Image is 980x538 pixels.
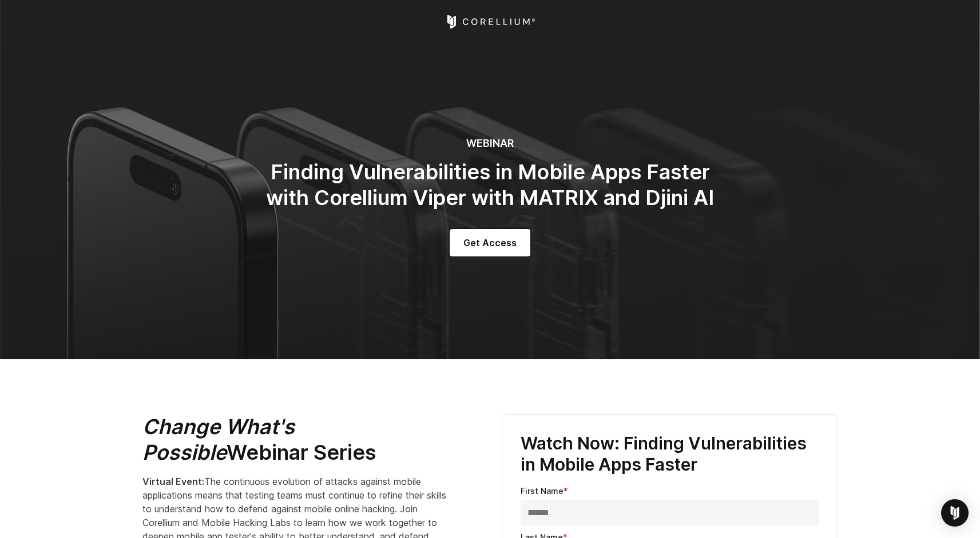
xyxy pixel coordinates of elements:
[261,137,719,150] h6: WEBINAR
[521,433,819,476] h3: Watch Now: Finding Vulnerabilities in Mobile Apps Faster
[450,229,530,256] a: Get Access
[261,159,719,211] h2: Finding Vulnerabilities in Mobile Apps Faster with Corellium Viper with MATRIX and Djini AI
[142,476,204,487] strong: Virtual Event:
[941,499,969,527] div: Open Intercom Messenger
[463,236,517,250] span: Get Access
[521,486,564,496] span: First Name
[142,414,451,465] h2: Webinar Series
[445,15,535,29] a: Corellium Home
[142,414,295,465] em: Change What's Possible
